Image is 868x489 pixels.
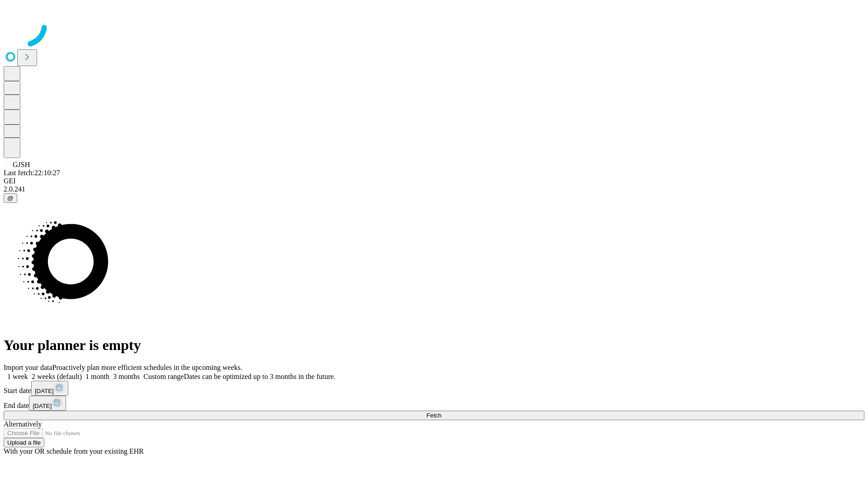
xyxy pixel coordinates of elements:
[4,411,864,420] button: Fetch
[4,447,144,455] span: With your OR schedule from your existing EHR
[32,373,82,380] span: 2 weeks (default)
[29,396,66,411] button: [DATE]
[85,373,109,380] span: 1 month
[7,195,14,201] span: @
[4,396,864,411] div: End date
[4,364,52,371] span: Import your data
[426,412,441,419] span: Fetch
[4,420,42,428] span: Alternatively
[7,373,28,380] span: 1 week
[4,177,864,185] div: GEI
[4,381,864,396] div: Start date
[184,373,335,380] span: Dates can be optimized up to 3 months in the future.
[35,388,54,394] span: [DATE]
[4,169,60,177] span: Last fetch: 22:10:27
[13,161,30,168] span: GJSH
[52,364,242,371] span: Proactively plan more efficient schedules in the upcoming weeks.
[31,381,68,396] button: [DATE]
[113,373,140,380] span: 3 months
[4,438,44,447] button: Upload a file
[143,373,184,380] span: Custom range
[4,193,17,203] button: @
[33,403,52,409] span: [DATE]
[4,337,864,354] h1: Your planner is empty
[4,185,864,193] div: 2.0.241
